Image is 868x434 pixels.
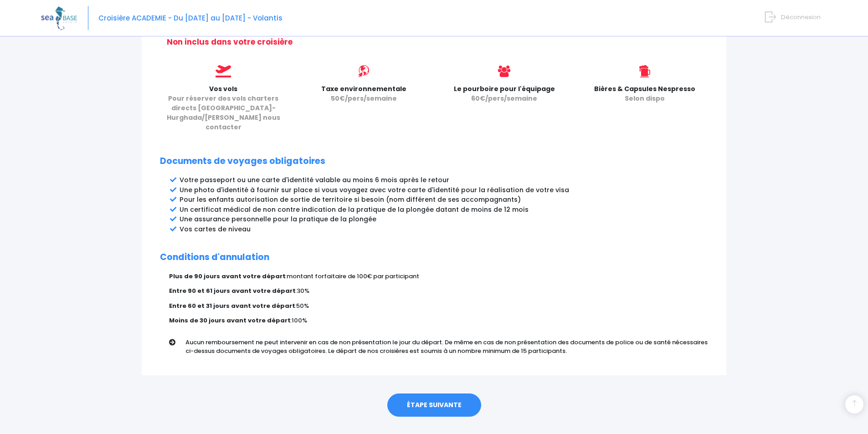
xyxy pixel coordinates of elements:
[471,94,537,103] span: 60€/pers/semaine
[167,37,708,46] h2: Non inclus dans votre croisière
[169,301,708,311] p: :
[781,13,821,21] span: Déconnexion
[169,316,291,325] strong: Moins de 30 jours avant votre départ
[169,286,708,296] p: :
[387,393,481,417] a: ÉTAPE SUIVANTE
[180,225,708,234] li: Vos cartes de niveau
[167,94,280,132] span: Pour réserver des vols charters directs [GEOGRAPHIC_DATA]-Hurghada/[PERSON_NAME] nous contacter
[160,252,708,263] h2: Conditions d'annulation
[296,301,309,310] span: 50%
[169,272,708,281] p: :
[300,84,427,103] p: Taxe environnementale
[180,185,708,195] li: Une photo d'identité à fournir sur place si vous voyagez avec votre carte d'identité pour la réal...
[287,272,419,281] span: montant forfaitaire de 100€ par participant
[441,84,568,103] p: Le pourboire pour l'équipage
[160,156,708,167] h2: Documents de voyages obligatoires
[297,286,309,295] span: 30%
[358,65,370,77] img: icon_environment.svg
[180,175,708,185] li: Votre passeport ou une carte d'identité valable au moins 6 mois après le retour
[216,65,231,77] img: icon_vols.svg
[180,214,708,224] li: Une assurance personnelle pour la pratique de la plongée
[180,205,708,214] li: Un certificat médical de non contre indication de la pratique de la plongée datant de moins de 12...
[498,65,510,77] img: icon_users@2x.png
[169,286,296,295] strong: Entre 90 et 61 jours avant votre départ
[180,195,708,204] li: Pour les enfants autorisation de sortie de territoire si besoin (nom différent de ses accompagnants)
[160,84,287,132] p: Vos vols
[581,84,708,103] p: Bières & Capsules Nespresso
[331,94,397,103] span: 50€/pers/semaine
[625,94,665,103] span: Selon dispo
[639,65,650,77] img: icon_biere.svg
[169,316,708,325] p: :
[169,272,286,281] strong: Plus de 90 jours avant votre départ
[185,338,715,356] p: Aucun remboursement ne peut intervenir en cas de non présentation le jour du départ. De même en c...
[292,316,307,325] span: 100%
[169,301,295,310] strong: Entre 60 et 31 jours avant votre départ
[98,13,282,23] span: Croisière ACADEMIE - Du [DATE] au [DATE] - Volantis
